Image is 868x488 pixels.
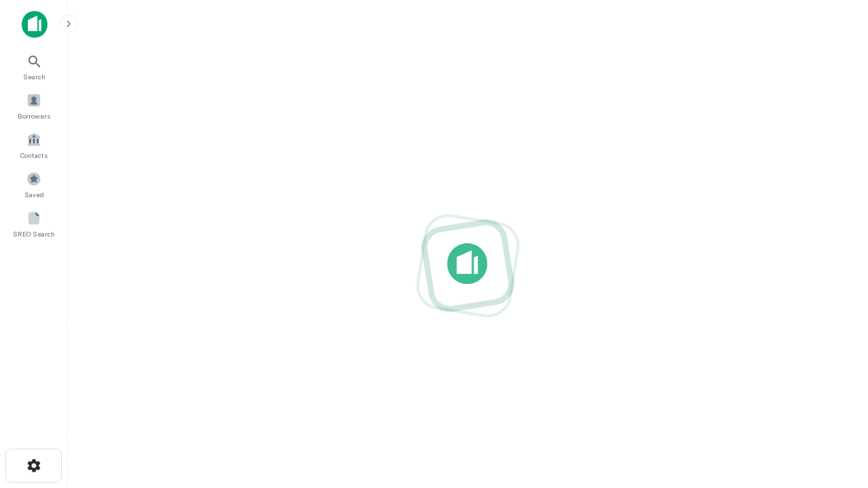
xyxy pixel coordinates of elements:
[23,71,45,82] span: Search
[20,150,47,161] span: Contacts
[4,166,64,203] a: Saved
[800,336,868,401] iframe: Chat Widget
[4,205,64,242] a: SREO Search
[4,87,64,124] a: Borrowers
[24,189,44,200] span: Saved
[18,110,50,121] span: Borrowers
[13,228,55,239] span: SREO Search
[22,11,47,38] img: capitalize-icon.png
[4,48,64,85] a: Search
[4,127,64,163] a: Contacts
